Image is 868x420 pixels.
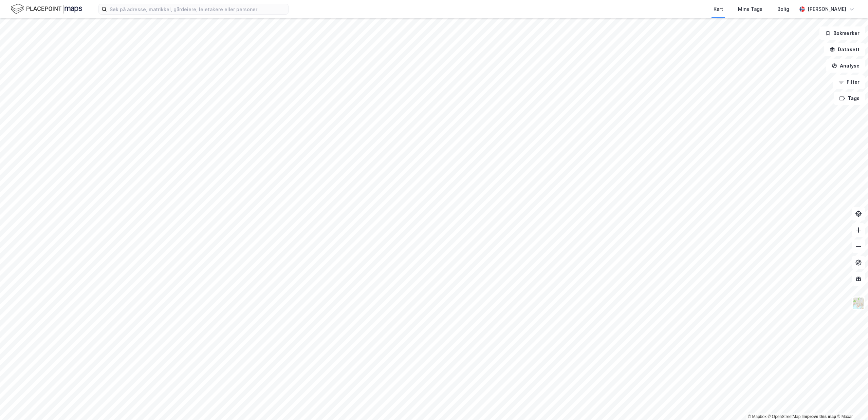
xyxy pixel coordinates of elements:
[11,3,82,15] img: logo.f888ab2527a4732fd821a326f86c7f29.svg
[738,5,762,13] div: Mine Tags
[826,59,865,73] button: Analyse
[833,75,865,89] button: Filter
[852,297,865,310] img: Z
[824,43,865,56] button: Datasett
[768,414,801,419] a: OpenStreetMap
[714,5,723,13] div: Kart
[107,4,288,14] input: Søk på adresse, matrikkel, gårdeiere, leietakere eller personer
[834,387,868,420] iframe: Chat Widget
[819,26,865,40] button: Bokmerker
[808,5,846,13] div: [PERSON_NAME]
[834,387,868,420] div: Kontrollprogram for chat
[748,414,767,419] a: Mapbox
[834,92,865,105] button: Tags
[802,414,836,419] a: Improve this map
[777,5,789,13] div: Bolig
